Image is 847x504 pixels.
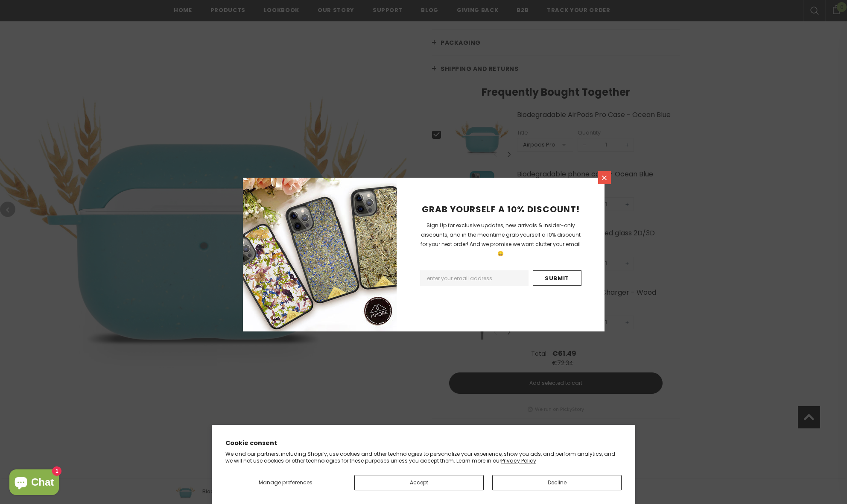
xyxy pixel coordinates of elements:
button: Manage preferences [225,475,346,490]
button: Accept [354,475,484,490]
button: Decline [492,475,622,490]
a: Close [598,171,611,184]
inbox-online-store-chat: Shopify online store chat [7,469,61,497]
h2: Cookie consent [225,439,622,448]
p: We and our partners, including Shopify, use cookies and other technologies to personalize your ex... [225,451,622,464]
span: Manage preferences [259,479,313,486]
a: Privacy Policy [501,457,536,464]
span: GRAB YOURSELF A 10% DISCOUNT! [422,203,580,215]
input: Submit [533,270,581,286]
span: Sign Up for exclusive updates, new arrivals & insider-only discounts, and in the meantime grab yo... [421,222,581,257]
input: Email Address [420,270,529,286]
